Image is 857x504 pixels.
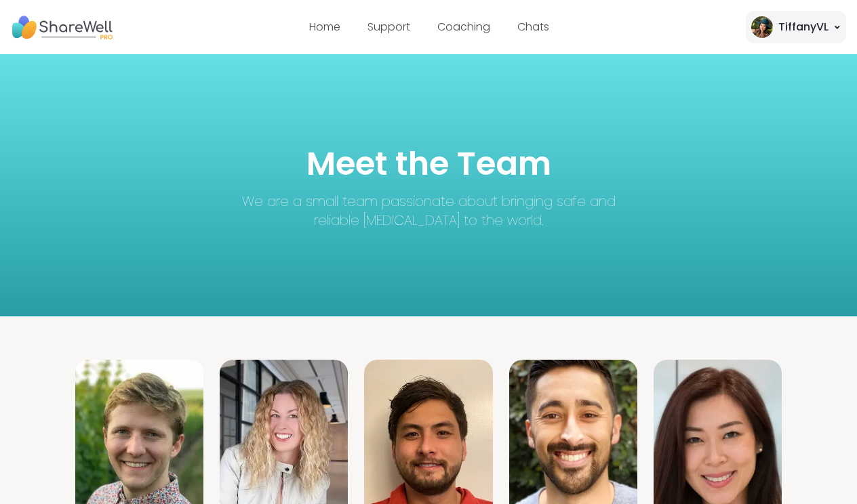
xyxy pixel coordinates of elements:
h1: Meet the Team [222,141,635,186]
div: TiffanyVL [778,19,829,35]
a: Chats [517,19,549,35]
img: ShareWell Nav Logo [11,9,113,46]
p: We are a small team passionate about bringing safe and reliable [MEDICAL_DATA] to the world. [222,192,635,230]
a: Support [367,19,410,35]
a: Coaching [437,19,490,35]
a: Home [309,19,340,35]
img: TiffanyVL [751,16,773,38]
